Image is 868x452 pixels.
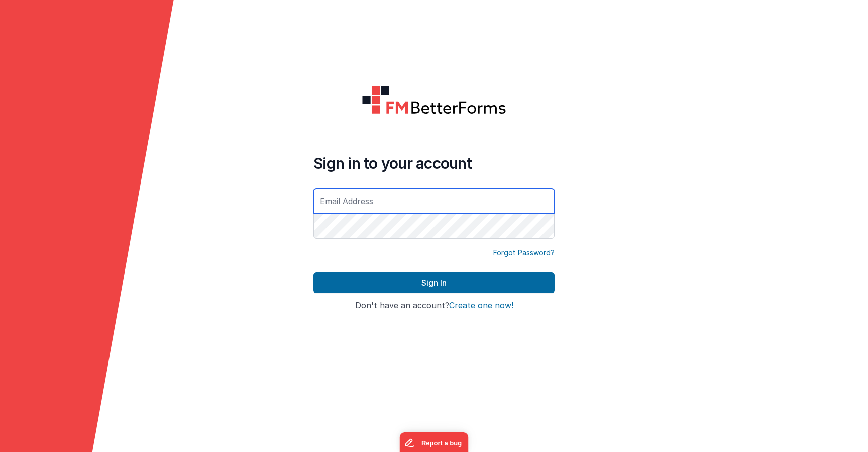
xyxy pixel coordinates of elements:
[313,301,555,310] h4: Don't have an account?
[313,189,555,214] input: Email Address
[313,272,555,293] button: Sign In
[493,248,555,258] a: Forgot Password?
[449,301,513,310] button: Create one now!
[313,154,555,172] h4: Sign in to your account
